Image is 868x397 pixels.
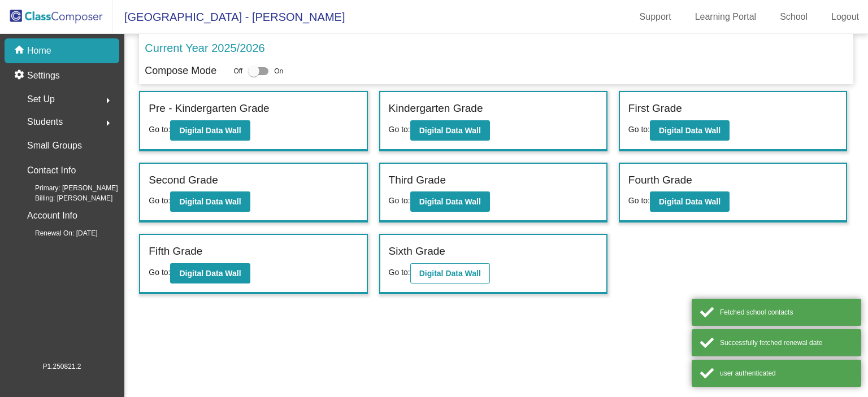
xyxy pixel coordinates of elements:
[27,208,77,224] p: Account Info
[113,8,345,26] span: [GEOGRAPHIC_DATA] - [PERSON_NAME]
[659,197,721,206] b: Digital Data Wall
[179,269,241,278] b: Digital Data Wall
[628,196,650,205] span: Go to:
[389,101,483,117] label: Kindergarten Grade
[628,172,692,189] label: Fourth Grade
[419,269,481,278] b: Digital Data Wall
[101,94,115,107] mat-icon: arrow_right
[650,120,730,141] button: Digital Data Wall
[720,307,853,317] div: Fetched school contacts
[419,197,481,206] b: Digital Data Wall
[149,268,170,277] span: Go to:
[14,44,27,58] mat-icon: home
[720,338,853,348] div: Successfully fetched renewal date
[149,243,202,260] label: Fifth Grade
[389,125,410,134] span: Go to:
[410,120,490,141] button: Digital Data Wall
[27,69,60,82] p: Settings
[389,268,410,277] span: Go to:
[628,125,650,134] span: Go to:
[389,172,446,189] label: Third Grade
[686,8,766,26] a: Learning Portal
[170,191,250,212] button: Digital Data Wall
[419,126,481,135] b: Digital Data Wall
[149,172,218,189] label: Second Grade
[145,40,264,56] p: Current Year 2025/2026
[410,191,490,212] button: Digital Data Wall
[233,66,242,76] span: Off
[274,66,283,76] span: On
[720,368,853,378] div: user authenticated
[27,114,63,130] span: Students
[628,101,682,117] label: First Grade
[27,44,51,58] p: Home
[650,191,730,212] button: Digital Data Wall
[179,126,241,135] b: Digital Data Wall
[17,228,97,238] span: Renewal On: [DATE]
[17,193,112,203] span: Billing: [PERSON_NAME]
[149,196,170,205] span: Go to:
[389,243,445,260] label: Sixth Grade
[17,183,118,193] span: Primary: [PERSON_NAME]
[145,63,216,78] p: Compose Mode
[659,126,721,135] b: Digital Data Wall
[410,263,490,283] button: Digital Data Wall
[170,120,250,141] button: Digital Data Wall
[631,8,680,26] a: Support
[27,91,55,107] span: Set Up
[149,125,170,134] span: Go to:
[771,8,817,26] a: School
[170,263,250,283] button: Digital Data Wall
[179,197,241,206] b: Digital Data Wall
[101,116,115,130] mat-icon: arrow_right
[27,138,82,154] p: Small Groups
[14,69,27,82] mat-icon: settings
[27,163,76,178] p: Contact Info
[389,196,410,205] span: Go to:
[822,8,868,26] a: Logout
[149,101,269,117] label: Pre - Kindergarten Grade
